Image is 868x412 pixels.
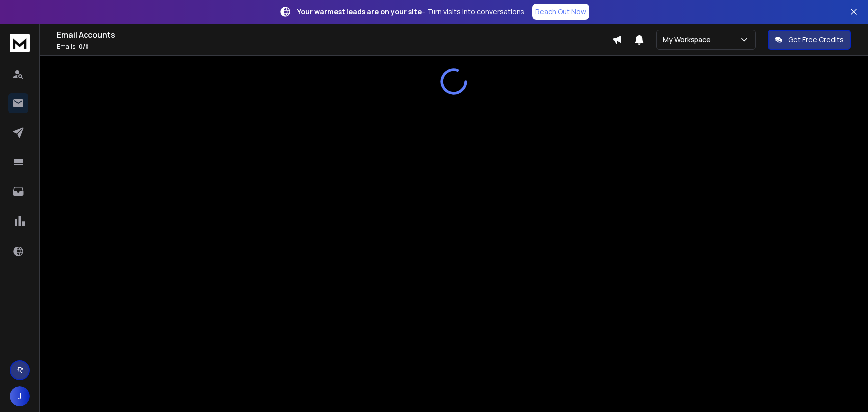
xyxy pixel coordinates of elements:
h1: Email Accounts [57,29,612,41]
p: Reach Out Now [535,7,586,17]
p: Emails : [57,43,612,51]
p: – Turn visits into conversations [297,7,524,17]
p: My Workspace [663,35,715,45]
span: 0 / 0 [79,42,89,51]
button: J [10,386,30,406]
a: Reach Out Now [532,4,589,20]
p: Get Free Credits [788,35,844,45]
img: logo [10,34,30,52]
button: Get Free Credits [768,30,851,50]
strong: Your warmest leads are on your site [297,7,422,16]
